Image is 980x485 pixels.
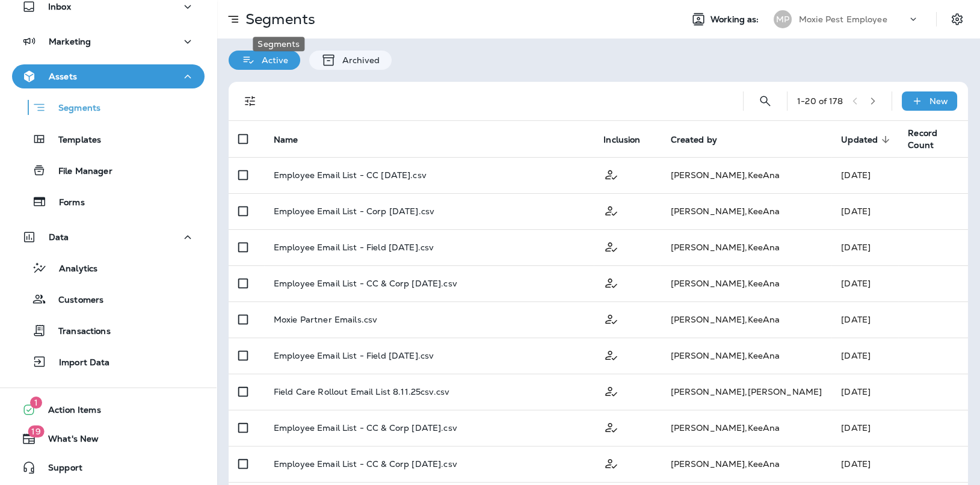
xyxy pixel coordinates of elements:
[12,189,205,214] button: Forms
[12,349,205,374] button: Import Data
[12,126,205,152] button: Templates
[603,385,619,396] span: Customer Only
[661,410,831,446] td: [PERSON_NAME] , KeeAna
[603,134,656,145] span: Inclusion
[274,279,457,288] p: Employee Email List - CC & Corp [DATE].csv
[49,232,69,242] p: Data
[274,459,457,469] p: Employee Email List - CC & Corp [DATE].csv
[12,255,205,280] button: Analytics
[274,170,427,180] p: Employee Email List - CC [DATE].csv
[710,14,762,25] span: Working as:
[841,135,878,145] span: Updated
[253,37,304,51] div: Segments
[908,128,937,150] span: Record Count
[661,157,831,193] td: [PERSON_NAME] , KeeAna
[47,197,85,209] p: Forms
[49,37,91,46] p: Marketing
[603,168,619,179] span: Customer Only
[48,2,71,11] p: Inbox
[12,427,205,451] button: 19What's New
[929,96,948,106] p: New
[12,398,205,422] button: 1Action Items
[46,135,101,146] p: Templates
[797,96,843,106] div: 1 - 20 of 178
[274,242,434,252] p: Employee Email List - Field [DATE].csv
[12,318,205,343] button: Transactions
[670,134,732,145] span: Created by
[831,193,898,229] td: [DATE]
[256,55,288,65] p: Active
[831,265,898,301] td: [DATE]
[46,326,111,338] p: Transactions
[831,410,898,446] td: [DATE]
[603,277,619,288] span: Customer Only
[12,94,205,120] button: Segments
[799,14,887,24] p: Moxie Pest Employee
[274,387,449,397] p: Field Care Rollout Email List 8.11.25csv.csv
[36,405,101,419] span: Action Items
[670,135,717,145] span: Created by
[12,158,205,183] button: File Manager
[661,374,831,410] td: [PERSON_NAME] , [PERSON_NAME]
[12,225,205,249] button: Data
[603,421,619,432] span: Customer Only
[36,463,82,477] span: Support
[274,315,377,324] p: Moxie Partner Emails.csv
[36,434,99,448] span: What's New
[274,135,298,145] span: Name
[831,301,898,338] td: [DATE]
[336,55,380,65] p: Archived
[49,72,77,81] p: Assets
[47,264,97,275] p: Analytics
[274,206,434,216] p: Employee Email List - Corp [DATE].csv
[661,229,831,265] td: [PERSON_NAME] , KeeAna
[603,205,619,215] span: Customer Only
[30,397,42,409] span: 1
[841,134,893,145] span: Updated
[12,29,205,54] button: Marketing
[603,135,640,145] span: Inclusion
[46,166,112,178] p: File Manager
[831,446,898,482] td: [DATE]
[603,313,619,324] span: Customer Only
[661,338,831,374] td: [PERSON_NAME] , KeeAna
[274,423,457,433] p: Employee Email List - CC & Corp [DATE].csv
[28,425,44,437] span: 19
[661,265,831,301] td: [PERSON_NAME] , KeeAna
[274,134,314,145] span: Name
[946,8,968,30] button: Settings
[831,229,898,265] td: [DATE]
[241,10,315,28] p: Segments
[831,157,898,193] td: [DATE]
[47,357,110,369] p: Import Data
[12,456,205,480] button: Support
[46,295,103,306] p: Customers
[12,64,205,88] button: Assets
[774,10,792,28] div: MP
[661,193,831,229] td: [PERSON_NAME] , KeeAna
[831,338,898,374] td: [DATE]
[238,89,262,113] button: Filters
[12,286,205,312] button: Customers
[274,351,434,360] p: Employee Email List - Field [DATE].csv
[603,349,619,360] span: Customer Only
[46,103,100,115] p: Segments
[603,241,619,252] span: Customer Only
[753,89,777,113] button: Search Segments
[661,446,831,482] td: [PERSON_NAME] , KeeAna
[661,301,831,338] td: [PERSON_NAME] , KeeAna
[603,457,619,468] span: Customer Only
[831,374,898,410] td: [DATE]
